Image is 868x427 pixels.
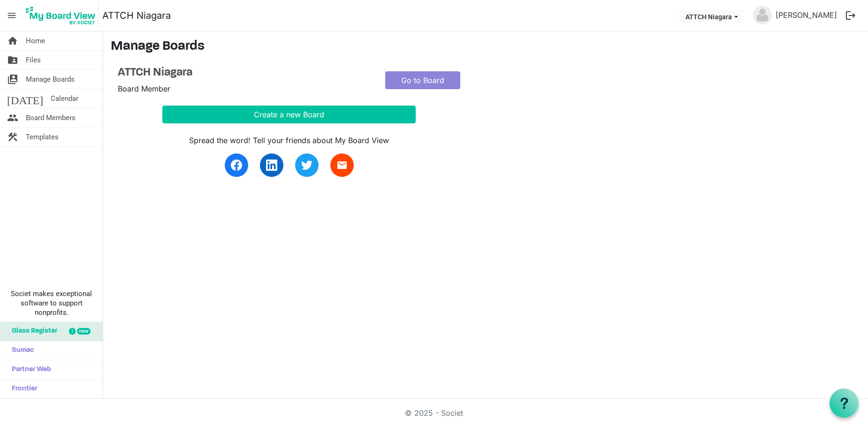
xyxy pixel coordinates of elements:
div: Spread the word! Tell your friends about My Board View [162,135,416,146]
span: Glass Register [7,322,57,341]
span: Partner Web [7,360,51,379]
button: logout [841,6,860,25]
img: no-profile-picture.svg [753,6,772,24]
div: new [77,328,91,335]
span: Home [26,31,45,50]
span: Manage Boards [26,70,75,89]
span: Societ makes exceptional software to support nonprofits. [4,289,99,317]
a: © 2025 - Societ [405,408,463,418]
span: Sumac [7,341,34,360]
img: facebook.svg [231,160,242,171]
a: ATTCH Niagara [102,6,171,25]
button: Create a new Board [162,106,416,123]
span: Templates [26,128,59,146]
span: Board Members [26,108,76,127]
a: [PERSON_NAME] [772,6,841,24]
span: Frontier [7,380,37,398]
span: menu [3,7,21,24]
span: email [336,160,348,171]
img: linkedin.svg [266,160,277,171]
span: [DATE] [7,89,43,108]
img: twitter.svg [301,160,312,171]
a: Go to Board [385,71,460,89]
span: home [7,31,18,50]
span: folder_shared [7,51,18,69]
a: My Board View Logo [23,4,102,27]
a: email [330,153,354,177]
img: My Board View Logo [23,4,99,27]
button: ATTCH Niagara dropdownbutton [679,10,744,23]
span: Calendar [51,89,78,108]
span: Board Member [118,84,170,93]
span: switch_account [7,70,18,89]
span: Files [26,51,41,69]
h3: Manage Boards [111,39,860,55]
span: construction [7,128,18,146]
span: people [7,108,18,127]
a: ATTCH Niagara [118,66,371,80]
